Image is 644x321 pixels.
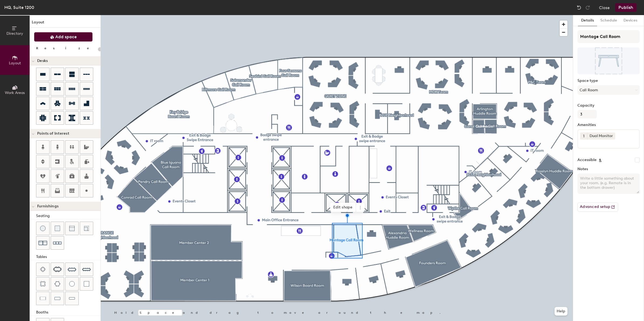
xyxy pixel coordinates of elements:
button: Couch (middle) [65,222,79,235]
button: Table (1x1) [80,277,93,291]
img: Couch (middle) [69,226,75,231]
button: Stool [36,222,50,235]
div: Booths [36,309,101,315]
img: Cushion [55,226,60,231]
button: Four seat table [36,263,50,276]
h1: Layout [30,19,101,28]
img: Stool [40,226,46,231]
label: Amenities [577,123,640,127]
button: Devices [620,15,640,26]
button: Ten seat table [80,263,93,276]
button: Schedule [597,15,620,26]
label: Accessible [577,158,597,162]
span: Add space [55,34,77,40]
img: Table (1x3) [54,296,60,301]
button: Table (1x4) [65,292,79,305]
img: Four seat table [40,267,46,272]
img: Six seat table [53,267,62,272]
img: Eight seat table [68,265,76,274]
img: Ten seat table [82,265,91,274]
img: Table (1x2) [40,296,46,301]
img: Four seat round table [40,281,46,287]
span: Furnishings [37,204,58,208]
span: Work Areas [5,90,25,95]
span: Layout [9,61,21,65]
label: Notes [577,167,640,171]
button: Four seat round table [36,277,50,291]
button: Advanced setup [577,203,618,212]
img: Table (1x1) [84,281,89,287]
button: Eight seat table [65,263,79,276]
button: Add space [34,32,93,42]
button: Publish [615,3,636,12]
button: Table (1x2) [36,292,50,305]
button: Six seat table [51,263,64,276]
span: Points of Interest [37,131,69,136]
div: Tables [36,254,101,260]
img: Couch (corner) [84,226,89,231]
div: Dual Monitor [587,132,615,139]
button: Couch (x2) [36,236,50,250]
img: Six seat round table [54,281,60,287]
button: Help [555,307,567,316]
button: Couch (corner) [80,222,93,235]
div: HQ, Suite 1200 [4,4,34,11]
button: Table (round) [65,277,79,291]
button: Table (1x3) [51,292,64,305]
img: Couch (x2) [39,239,47,247]
img: Couch (x3) [53,239,62,247]
label: Space type [577,79,640,83]
span: Desks [37,59,48,63]
button: Details [578,15,597,26]
img: The space named Montage Call Room [577,47,640,74]
button: Couch (x3) [51,236,64,250]
img: Table (round) [69,281,75,287]
button: Cushion [51,222,64,235]
span: Directory [6,31,23,36]
button: Close [599,3,610,12]
span: Edit shape [330,203,356,212]
img: Undo [576,5,582,10]
div: Resize [36,46,96,50]
span: 1 [583,133,584,139]
button: 1 [580,132,587,139]
label: Capacity [577,103,640,108]
img: Table (1x4) [69,296,75,301]
button: Six seat round table [51,277,64,291]
div: Seating [36,213,101,219]
button: Call Room [577,85,640,95]
img: Redo [585,5,590,10]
